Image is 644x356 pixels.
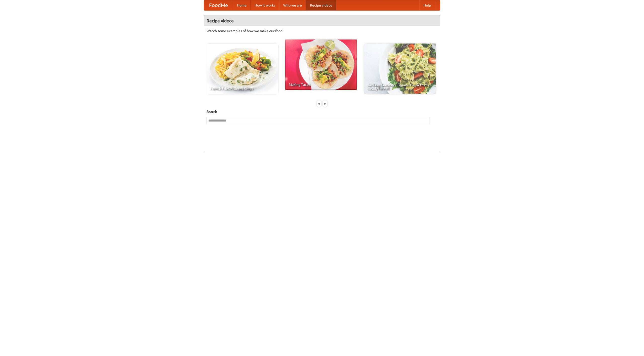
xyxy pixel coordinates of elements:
[204,0,233,10] a: FoodMe
[251,0,279,10] a: How it works
[364,44,436,94] a: An Easy, Summery Tomato Pasta That's Ready for Fall
[419,0,435,10] a: Help
[233,0,251,10] a: Home
[204,16,440,26] h4: Recipe videos
[289,83,353,86] span: Making Tacos
[210,87,274,90] span: French Fries Fish and Chips
[306,0,336,10] a: Recipe videos
[207,109,437,114] h5: Search
[368,83,432,90] span: An Easy, Summery Tomato Pasta That's Ready for Fall
[285,39,357,90] a: Making Tacos
[207,44,278,94] a: French Fries Fish and Chips
[323,100,327,107] div: »
[207,28,437,33] p: Watch some examples of how we make our food!
[279,0,306,10] a: Who we are
[317,100,321,107] div: «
